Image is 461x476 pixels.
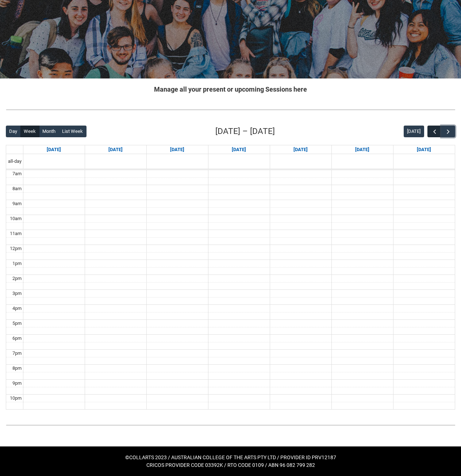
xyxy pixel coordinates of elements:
div: 2pm [11,275,23,282]
div: 12pm [8,245,23,252]
div: 11am [8,230,23,237]
div: 3pm [11,290,23,297]
button: List Week [59,126,87,137]
h2: [DATE] – [DATE] [215,125,275,138]
div: 8pm [11,365,23,372]
div: 7pm [11,350,23,357]
div: 6pm [11,335,23,342]
h2: Manage all your present or upcoming Sessions here [6,84,455,94]
div: 1pm [11,260,23,267]
div: 9pm [11,380,23,387]
div: 9am [11,200,23,207]
span: all-day [7,158,23,165]
button: Week [20,126,39,137]
button: Day [6,126,21,137]
div: 5pm [11,320,23,327]
button: [DATE] [404,126,424,137]
a: Go to September 29, 2025 [107,145,124,154]
button: Previous Week [427,126,441,138]
button: Month [39,126,59,137]
a: Go to October 3, 2025 [354,145,371,154]
div: 7am [11,170,23,177]
div: 10am [8,215,23,222]
a: Go to September 28, 2025 [45,145,62,154]
div: 10pm [8,395,23,402]
img: REDU_GREY_LINE [6,106,455,114]
a: Go to October 4, 2025 [415,145,433,154]
div: 4pm [11,305,23,312]
img: REDU_GREY_LINE [6,421,455,429]
a: Go to October 1, 2025 [230,145,247,154]
div: 8am [11,185,23,192]
button: Next Week [441,126,455,138]
a: Go to September 30, 2025 [169,145,186,154]
a: Go to October 2, 2025 [292,145,309,154]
